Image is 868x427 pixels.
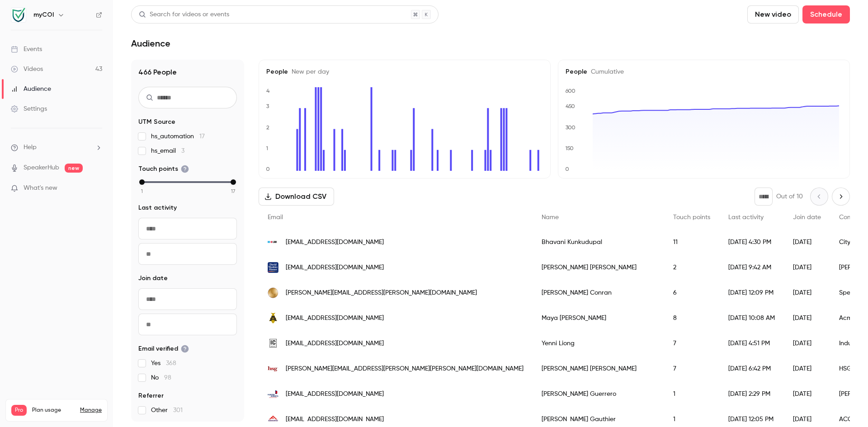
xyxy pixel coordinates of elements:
[664,230,719,255] div: 11
[839,214,868,221] span: Company
[719,305,784,331] div: [DATE] 10:08 AM
[268,237,278,248] img: cityofchicago.org
[286,238,384,247] span: [EMAIL_ADDRESS][DOMAIN_NAME]
[587,69,624,75] span: Cumulative
[199,133,205,140] span: 17
[151,146,184,155] span: hs_email
[138,203,177,212] span: Last activity
[181,148,184,154] span: 3
[138,67,237,78] h1: 466 People
[11,45,42,54] div: Events
[784,331,830,356] div: [DATE]
[138,274,168,283] span: Join date
[784,230,830,255] div: [DATE]
[268,338,278,349] img: industrycity.com
[173,407,183,413] span: 301
[80,407,102,414] a: Manage
[11,143,102,152] li: help-dropdown-opener
[565,88,576,94] text: 600
[533,280,664,305] div: [PERSON_NAME] Conran
[268,389,278,399] img: hrcg.com
[266,166,270,172] text: 0
[151,359,176,368] span: Yes
[566,67,842,76] h5: People
[664,356,719,381] div: 7
[719,230,784,255] div: [DATE] 4:30 PM
[832,188,850,206] button: Next page
[728,214,764,221] span: Last activity
[533,356,664,381] div: [PERSON_NAME] [PERSON_NAME]
[719,381,784,407] div: [DATE] 2:29 PM
[266,145,268,151] text: 1
[784,255,830,280] div: [DATE]
[33,10,54,19] h6: myCOI
[11,65,43,74] div: Videos
[286,364,524,374] span: [PERSON_NAME][EMAIL_ADDRESS][PERSON_NAME][PERSON_NAME][DOMAIN_NAME]
[131,38,170,49] h1: Audience
[268,262,278,273] img: dwhomes.com
[65,164,83,173] span: new
[151,373,171,382] span: No
[166,360,176,366] span: 368
[141,187,143,195] span: 1
[533,305,664,331] div: Maya [PERSON_NAME]
[266,103,269,109] text: 3
[24,143,37,152] span: Help
[565,145,574,151] text: 150
[533,381,664,407] div: [PERSON_NAME] Guerrero
[11,84,51,94] div: Audience
[784,280,830,305] div: [DATE]
[719,255,784,280] div: [DATE] 9:42 AM
[286,263,384,272] span: [EMAIL_ADDRESS][DOMAIN_NAME]
[719,331,784,356] div: [DATE] 4:51 PM
[542,214,559,221] span: Name
[286,288,477,298] span: [PERSON_NAME][EMAIL_ADDRESS][PERSON_NAME][DOMAIN_NAME]
[784,305,830,331] div: [DATE]
[719,356,784,381] div: [DATE] 6:42 PM
[32,407,75,414] span: Plan usage
[139,10,229,19] div: Search for videos or events
[138,391,164,400] span: Referrer
[664,280,719,305] div: 6
[673,214,710,221] span: Touch points
[288,69,329,75] span: New per day
[565,166,569,172] text: 0
[268,287,278,298] img: menta.com
[138,344,189,353] span: Email verified
[11,104,47,113] div: Settings
[533,331,664,356] div: Yenni Liong
[266,88,270,94] text: 4
[164,375,171,381] span: 98
[268,313,278,324] img: acmesmokedfish.com
[24,163,59,173] a: SpeakerHub
[664,305,719,331] div: 8
[231,187,236,195] span: 17
[286,314,384,323] span: [EMAIL_ADDRESS][DOMAIN_NAME]
[231,179,236,185] div: max
[268,363,278,374] img: herndon-group.com
[566,103,575,109] text: 450
[776,192,803,201] p: Out of 10
[793,214,821,221] span: Join date
[11,405,27,416] span: Pro
[664,255,719,280] div: 2
[266,67,543,76] h5: People
[11,8,26,22] img: myCOI
[151,406,183,415] span: Other
[286,389,384,399] span: [EMAIL_ADDRESS][DOMAIN_NAME]
[747,5,799,23] button: New video
[784,381,830,407] div: [DATE]
[566,124,576,131] text: 300
[286,415,384,424] span: [EMAIL_ADDRESS][DOMAIN_NAME]
[139,179,145,185] div: min
[286,339,384,348] span: [EMAIL_ADDRESS][DOMAIN_NAME]
[138,117,175,127] span: UTM Source
[533,230,664,255] div: Bhavani Kunkudupal
[151,132,205,141] span: hs_automation
[266,124,269,131] text: 2
[664,381,719,407] div: 1
[268,214,283,221] span: Email
[533,255,664,280] div: [PERSON_NAME] [PERSON_NAME]
[719,280,784,305] div: [DATE] 12:09 PM
[802,5,850,23] button: Schedule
